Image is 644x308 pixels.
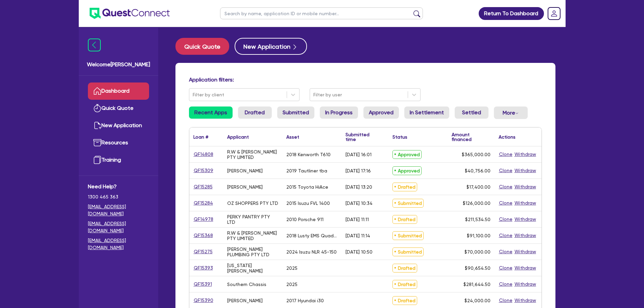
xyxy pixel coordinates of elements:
a: QF15275 [193,248,213,256]
div: [PERSON_NAME] [227,298,263,303]
button: Clone [499,215,513,223]
button: Quick Quote [175,38,229,55]
a: In Progress [320,106,358,119]
a: In Settlement [404,106,449,119]
span: Submitted [392,199,424,208]
a: QF15368 [193,232,213,239]
div: Status [392,135,407,139]
img: icon-menu-close [88,39,101,51]
div: 2025 [286,282,297,287]
span: Drafted [392,215,417,224]
div: 2015 Toyota HiAce [286,184,328,190]
div: [DATE] 11:14 [345,233,370,238]
div: [DATE] 13:20 [345,184,372,190]
a: QF15391 [193,280,212,288]
div: R.W & [PERSON_NAME] PTY LIMITED [227,149,278,160]
div: Asset [286,135,299,139]
div: 2024 Isuzu NLR 45-150 [286,249,337,255]
a: New Application [88,117,149,134]
img: quest-connect-logo-blue [90,8,170,19]
span: $365,000.00 [462,152,491,157]
div: [US_STATE][PERSON_NAME] [227,263,278,274]
div: [PERSON_NAME] [227,168,263,173]
div: OZ SHOPPERS PTY LTD [227,200,278,206]
span: Drafted [392,280,417,289]
a: Resources [88,134,149,151]
a: Return To Dashboard [479,7,544,20]
div: [DATE] 10:50 [345,249,373,255]
span: Welcome [PERSON_NAME] [87,61,150,69]
a: Dropdown toggle [545,5,563,22]
button: Withdraw [514,232,536,239]
img: resources [93,139,101,147]
span: Drafted [392,264,417,273]
span: $24,000.00 [464,298,491,303]
a: QF15285 [193,183,213,191]
button: Withdraw [514,248,536,256]
div: [DATE] 11:11 [345,217,369,222]
button: Withdraw [514,215,536,223]
div: 2025 [286,265,297,271]
button: Clone [499,232,513,239]
div: Southern Chassis [227,282,266,287]
button: Withdraw [514,264,536,272]
button: Clone [499,280,513,288]
div: Submitted time [345,132,378,142]
img: training [93,156,101,164]
div: R.W & [PERSON_NAME] PTY LIMITED [227,230,278,241]
img: new-application [93,121,101,129]
div: Loan # [193,135,208,139]
span: Need Help? [88,183,149,191]
button: Withdraw [514,280,536,288]
span: $126,000.00 [463,200,491,206]
span: $281,644.50 [463,282,491,287]
button: Withdraw [514,150,536,158]
input: Search by name, application ID or mobile number... [220,7,423,19]
a: QF15393 [193,264,213,272]
div: 2017 Hyundai i30 [286,298,324,303]
span: $211,534.50 [465,217,491,222]
a: Submitted [277,106,314,119]
span: $70,000.00 [464,249,491,255]
div: [DATE] 10:34 [345,200,373,206]
a: QF15390 [193,297,214,304]
div: [PERSON_NAME] PLUMBING PTY LTD [227,246,278,257]
button: Withdraw [514,167,536,174]
button: Clone [499,167,513,174]
span: $17,400.00 [467,184,491,190]
div: Applicant [227,135,249,139]
span: Drafted [392,296,417,305]
a: QF15284 [193,199,213,207]
span: $91,100.00 [467,233,491,238]
span: Submitted [392,247,424,256]
span: 1300 465 363 [88,193,149,200]
span: Approved [392,166,422,175]
img: quick-quote [93,104,101,112]
span: $40,756.00 [465,168,491,173]
div: [DATE] 16:01 [345,152,372,157]
span: Drafted [392,183,417,191]
span: $90,654.50 [465,265,491,271]
a: Quick Quote [175,38,235,55]
button: New Application [235,38,307,55]
button: Clone [499,248,513,256]
a: Quick Quote [88,100,149,117]
a: Approved [363,106,399,119]
div: 2018 Lusty EMS Quad dog Trailer [286,233,337,238]
div: 2018 Kenworth T610 [286,152,331,157]
div: 2015 Isuzu FVL 1400 [286,200,330,206]
div: [PERSON_NAME] [227,184,263,190]
button: Dropdown toggle [494,106,528,119]
div: PERKY PANTRY PTY LTD [227,214,278,225]
button: Withdraw [514,199,536,207]
a: [EMAIL_ADDRESS][DOMAIN_NAME] [88,237,149,251]
a: Drafted [238,106,272,119]
a: [EMAIL_ADDRESS][DOMAIN_NAME] [88,220,149,234]
a: Settled [455,106,488,119]
button: Withdraw [514,297,536,304]
div: 2010 Porsche 911 [286,217,324,222]
a: Recent Apps [189,106,233,119]
button: Clone [499,199,513,207]
a: [EMAIL_ADDRESS][DOMAIN_NAME] [88,203,149,217]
